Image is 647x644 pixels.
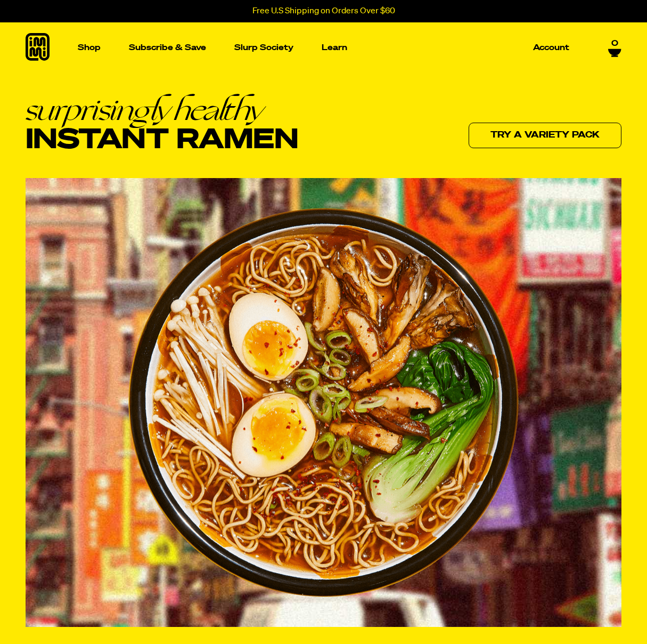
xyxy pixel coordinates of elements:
[252,6,395,16] p: Free U.S Shipping on Orders Over $60
[230,39,298,56] a: Slurp Society
[78,44,101,52] p: Shop
[129,44,206,52] p: Subscribe & Save
[128,208,519,598] img: Ramen bowl
[322,44,347,52] p: Learn
[26,94,298,125] em: surprisingly healthy
[533,44,569,52] p: Account
[317,22,351,73] a: Learn
[73,22,574,73] nav: Main navigation
[234,44,293,52] p: Slurp Society
[611,39,618,49] span: 0
[73,22,105,73] a: Shop
[529,39,574,56] a: Account
[26,94,298,155] h1: Instant Ramen
[125,39,210,56] a: Subscribe & Save
[469,123,621,148] a: Try a variety pack
[608,39,621,57] a: 0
